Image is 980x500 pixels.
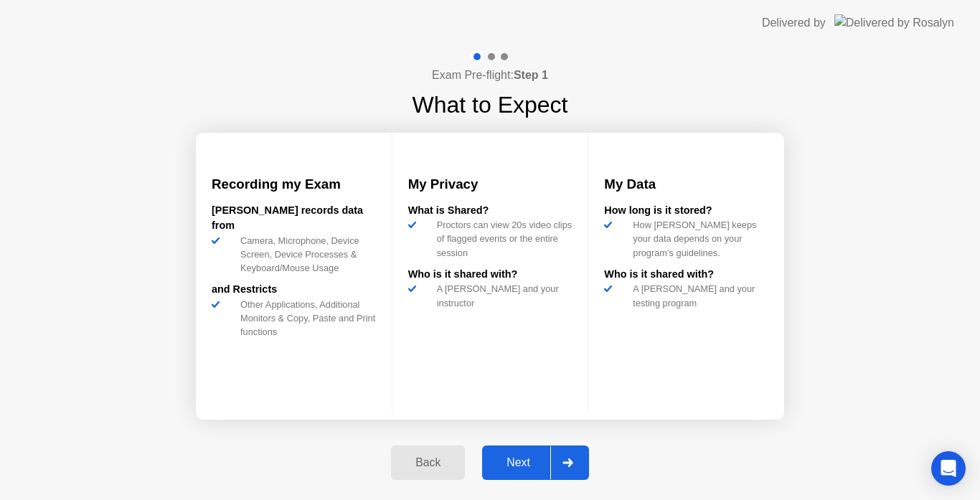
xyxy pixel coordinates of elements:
[212,203,376,234] div: [PERSON_NAME] records data from
[395,456,461,469] div: Back
[604,267,768,283] div: Who is it shared with?
[413,88,568,122] h1: What to Expect
[931,451,966,486] div: Open Intercom Messenger
[235,234,376,275] div: Camera, Microphone, Device Screen, Device Processes & Keyboard/Mouse Usage
[482,445,589,480] button: Next
[235,298,376,339] div: Other Applications, Additional Monitors & Copy, Paste and Print functions
[212,282,376,298] div: and Restricts
[514,69,548,81] b: Step 1
[408,174,573,194] h3: My Privacy
[408,267,573,283] div: Who is it shared with?
[486,456,550,469] div: Next
[212,174,376,194] h3: Recording my Exam
[431,282,573,309] div: A [PERSON_NAME] and your instructor
[432,67,548,84] h4: Exam Pre-flight:
[627,282,768,309] div: A [PERSON_NAME] and your testing program
[834,14,954,31] img: Delivered by Rosalyn
[762,14,826,32] div: Delivered by
[391,445,465,480] button: Back
[408,203,573,219] div: What is Shared?
[604,203,768,219] div: How long is it stored?
[604,174,768,194] h3: My Data
[431,218,573,260] div: Proctors can view 20s video clips of flagged events or the entire session
[627,218,768,260] div: How [PERSON_NAME] keeps your data depends on your program’s guidelines.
